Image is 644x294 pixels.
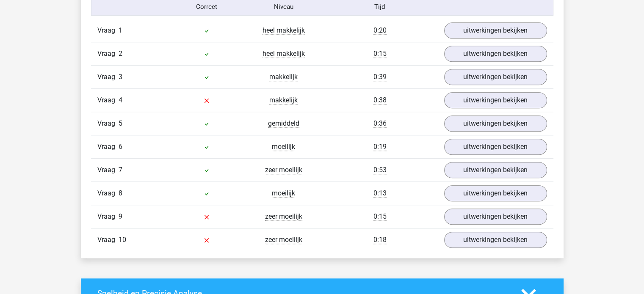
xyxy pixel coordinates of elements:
[373,119,387,128] span: 0:36
[444,22,547,38] a: uitwerkingen bekijken
[272,189,295,198] span: moeilijk
[97,95,119,105] span: Vraag
[97,72,119,82] span: Vraag
[444,232,547,248] a: uitwerkingen bekijken
[97,49,119,59] span: Vraag
[373,73,387,81] span: 0:39
[373,49,387,58] span: 0:15
[268,119,299,128] span: gemiddeld
[444,92,547,108] a: uitwerkingen bekijken
[373,143,387,151] span: 0:19
[119,26,122,34] span: 1
[97,165,119,175] span: Vraag
[119,49,122,58] span: 2
[119,96,122,104] span: 4
[119,236,126,244] span: 10
[444,185,547,201] a: uitwerkingen bekijken
[263,26,305,35] span: heel makkelijk
[263,49,305,58] span: heel makkelijk
[373,96,387,104] span: 0:38
[272,143,295,151] span: moeilijk
[245,2,322,12] div: Niveau
[265,212,302,221] span: zeer moeilijk
[168,2,245,12] div: Correct
[97,118,119,129] span: Vraag
[265,166,302,174] span: zeer moeilijk
[444,209,547,225] a: uitwerkingen bekijken
[119,143,122,151] span: 6
[97,188,119,198] span: Vraag
[373,189,387,198] span: 0:13
[119,73,122,81] span: 3
[373,166,387,174] span: 0:53
[373,212,387,221] span: 0:15
[322,2,437,12] div: Tijd
[444,46,547,62] a: uitwerkingen bekijken
[119,166,122,174] span: 7
[119,119,122,127] span: 5
[97,25,119,36] span: Vraag
[373,26,387,35] span: 0:20
[373,236,387,244] span: 0:18
[119,189,122,197] span: 8
[119,212,122,220] span: 9
[444,69,547,85] a: uitwerkingen bekijken
[269,96,298,104] span: makkelijk
[444,139,547,155] a: uitwerkingen bekijken
[444,162,547,178] a: uitwerkingen bekijken
[97,235,119,245] span: Vraag
[269,73,298,81] span: makkelijk
[444,115,547,132] a: uitwerkingen bekijken
[97,142,119,152] span: Vraag
[97,212,119,222] span: Vraag
[265,236,302,244] span: zeer moeilijk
